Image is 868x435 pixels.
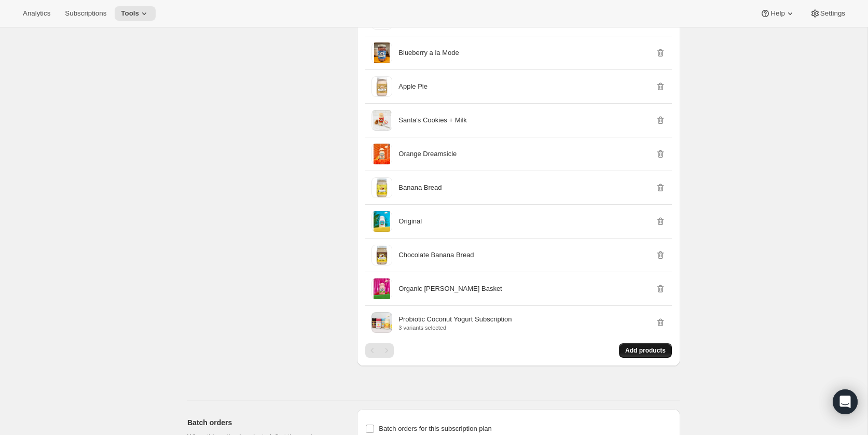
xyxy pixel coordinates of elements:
p: Chocolate Banana Bread [398,250,474,260]
p: Original [398,216,422,227]
p: Banana Bread [398,183,442,193]
p: Orange Dreamsicle [398,149,457,159]
span: Settings [820,9,845,18]
div: Open Intercom Messenger [833,389,858,414]
span: Help [770,9,784,18]
button: Settings [804,6,851,21]
p: Probiotic Coconut Yogurt Subscription [398,314,512,325]
p: Organic [PERSON_NAME] Basket [398,284,502,294]
button: Analytics [17,6,57,21]
h2: Batch orders [187,417,340,428]
p: Apple Pie [398,81,428,92]
span: Add products [625,346,666,355]
button: Help [754,6,801,21]
button: Add products [619,343,672,358]
span: Batch orders for this subscription plan [379,425,492,432]
img: Probiotic Coconut Yogurt Subscription [371,312,392,333]
p: Blueberry a la Mode [398,48,459,58]
p: 3 variants selected [398,325,512,331]
button: Subscriptions [59,6,113,21]
nav: Pagination [365,343,394,358]
span: Tools [121,9,139,18]
span: Analytics [23,9,50,18]
button: Tools [115,6,156,21]
span: Subscriptions [65,9,106,18]
img: Santa's Cookies + Milk [373,110,391,131]
p: Santa's Cookies + Milk [398,115,466,125]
